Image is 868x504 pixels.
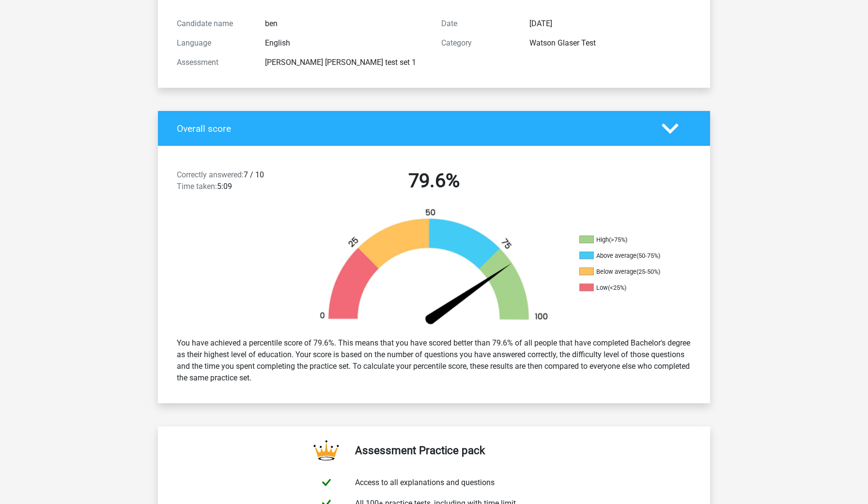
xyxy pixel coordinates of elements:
div: ben [258,18,434,30]
li: High [579,236,676,244]
div: (>75%) [609,236,627,243]
li: Low [579,283,676,292]
div: Candidate name [170,18,258,30]
li: Below average [579,268,676,276]
div: (50-75%) [636,252,660,259]
h4: Overall score [177,123,647,134]
img: 80.91bf0ee05a10.png [303,208,565,330]
li: Above average [579,252,676,260]
div: Category [434,37,522,49]
span: Correctly answered: [177,170,244,179]
div: You have achieved a percentile score of 79.6%. This means that you have scored better than 79.6% ... [170,333,698,388]
div: [PERSON_NAME] [PERSON_NAME] test set 1 [258,57,434,68]
div: (<25%) [608,284,626,291]
div: English [258,37,434,49]
div: (25-50%) [636,268,660,275]
div: Assessment [170,57,258,68]
div: Watson Glaser Test [522,37,698,49]
div: Date [434,18,522,30]
div: [DATE] [522,18,698,30]
div: Language [170,37,258,49]
div: 7 / 10 5:09 [170,169,302,196]
span: Time taken: [177,182,217,191]
h2: 79.6% [309,169,559,192]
